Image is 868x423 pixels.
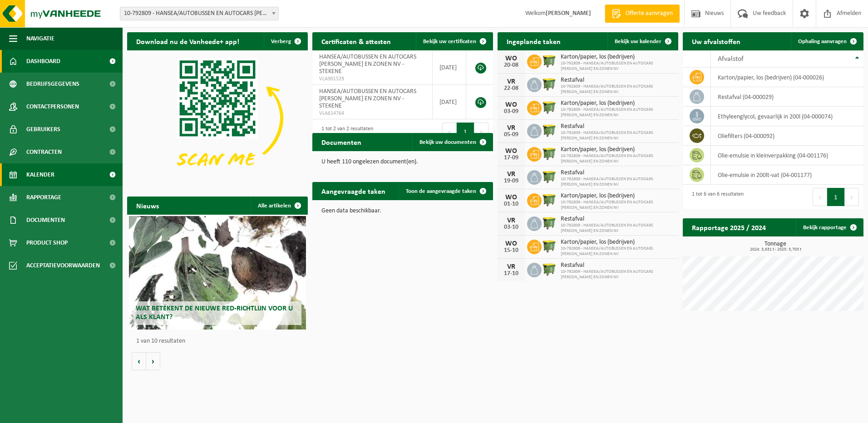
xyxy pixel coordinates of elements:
div: 19-09 [502,178,520,184]
span: 10-792809 - HANSEA/AUTOBUSSEN EN AUTOCARS [PERSON_NAME] EN ZONEN NV [561,200,674,211]
span: Kalender [26,163,54,186]
span: Karton/papier, los (bedrijven) [561,146,674,153]
img: WB-1100-HPE-GN-50 [542,238,557,254]
td: olie-emulsie in 200lt-vat (04-001177) [711,165,863,185]
a: Bekijk uw kalender [607,32,677,50]
img: WB-1100-HPE-GN-50 [542,76,557,92]
button: 1 [827,188,845,206]
span: Restafval [561,216,674,223]
img: WB-1100-HPE-GN-50 [542,169,557,184]
span: Product Shop [26,231,68,254]
img: WB-1100-HPE-GN-50 [542,215,557,231]
img: WB-1100-HPE-GN-50 [542,261,557,277]
span: 10-792809 - HANSEA/AUTOBUSSEN EN AUTOCARS [PERSON_NAME] EN ZONEN NV [561,84,674,95]
span: Karton/papier, los (bedrijven) [561,54,674,61]
button: Verberg [264,32,307,50]
div: 03-09 [502,108,520,115]
button: Previous [442,123,457,141]
a: Alle artikelen [251,197,307,215]
span: 10-792809 - HANSEA/AUTOBUSSEN EN AUTOCARS ACHIEL WEYNS EN ZONEN NV - STEKENE [120,7,278,20]
div: VR [502,263,520,271]
h2: Download nu de Vanheede+ app! [127,32,248,50]
span: 10-792809 - HANSEA/AUTOBUSSEN EN AUTOCARS [PERSON_NAME] EN ZONEN NV [561,61,674,72]
span: Dashboard [26,50,60,73]
td: karton/papier, los (bedrijven) (04-000026) [711,68,863,87]
div: 05-09 [502,132,520,138]
span: VLA901529 [319,75,425,83]
span: 10-792809 - HANSEA/AUTOBUSSEN EN AUTOCARS [PERSON_NAME] EN ZONEN NV [561,246,674,257]
span: 10-792809 - HANSEA/AUTOBUSSEN EN AUTOCARS [PERSON_NAME] EN ZONEN NV [561,269,674,280]
div: 20-08 [502,62,520,69]
span: Bekijk uw documenten [419,139,476,145]
h2: Documenten [312,133,370,151]
h2: Ingeplande taken [498,32,570,50]
span: Offerte aanvragen [623,9,675,18]
span: 10-792809 - HANSEA/AUTOBUSSEN EN AUTOCARS [PERSON_NAME] EN ZONEN NV [561,177,674,187]
td: [DATE] [433,85,466,119]
span: Bekijk uw certificaten [423,39,476,44]
a: Bekijk rapportage [796,218,863,236]
img: WB-1100-HPE-GN-50 [542,53,557,69]
span: HANSEA/AUTOBUSSEN EN AUTOCARS [PERSON_NAME] EN ZONEN NV - STEKENE [319,88,416,109]
span: HANSEA/AUTOBUSSEN EN AUTOCARS [PERSON_NAME] EN ZONEN NV - STEKENE [319,54,416,75]
td: [DATE] [433,50,466,85]
img: WB-1100-HPE-GN-50 [542,192,557,207]
td: oliefilters (04-000092) [711,126,863,146]
p: 1 van 10 resultaten [136,338,303,344]
a: Bekijk uw documenten [412,133,492,151]
span: 2024: 3,631 t - 2025: 3,703 t [687,247,863,252]
td: olie-emulsie in kleinverpakking (04-001176) [711,146,863,165]
td: ethyleenglycol, gevaarlijk in 200l (04-000074) [711,107,863,126]
span: Documenten [26,209,65,231]
button: Next [474,123,488,141]
img: WB-1100-HPE-GN-50 [542,123,557,138]
p: Geen data beschikbaar. [321,208,484,214]
span: Karton/papier, los (bedrijven) [561,100,674,107]
div: WO [502,55,520,62]
h2: Nieuws [127,197,168,214]
div: 01-10 [502,201,520,207]
span: Karton/papier, los (bedrijven) [561,192,674,200]
h2: Rapportage 2025 / 2024 [683,218,775,236]
div: 03-10 [502,224,520,231]
a: Bekijk uw certificaten [416,32,492,50]
span: VLA614764 [319,110,425,117]
img: Download de VHEPlus App [127,50,308,186]
span: Karton/papier, los (bedrijven) [561,239,674,246]
button: Vorige [132,352,146,370]
span: Restafval [561,77,674,84]
a: Toon de aangevraagde taken [399,182,492,200]
span: Restafval [561,262,674,269]
span: Contactpersonen [26,95,79,118]
h2: Aangevraagde taken [312,182,395,200]
span: 10-792809 - HANSEA/AUTOBUSSEN EN AUTOCARS [PERSON_NAME] EN ZONEN NV [561,130,674,141]
a: Ophaling aanvragen [791,32,863,50]
div: 17-09 [502,155,520,161]
div: 17-10 [502,271,520,277]
div: VR [502,171,520,178]
button: 1 [457,123,474,141]
div: VR [502,124,520,132]
div: 1 tot 2 van 2 resultaten [317,122,373,142]
span: Toon de aangevraagde taken [406,188,476,194]
div: WO [502,194,520,201]
h2: Certificaten & attesten [312,32,400,50]
h2: Uw afvalstoffen [683,32,750,50]
a: Wat betekent de nieuwe RED-richtlijn voor u als klant? [129,216,306,330]
strong: [PERSON_NAME] [546,10,591,17]
h3: Tonnage [687,241,863,252]
div: WO [502,240,520,247]
span: Navigatie [26,27,54,50]
img: WB-1100-HPE-GN-50 [542,99,557,115]
span: Restafval [561,123,674,130]
span: Ophaling aanvragen [798,39,847,44]
span: 10-792809 - HANSEA/AUTOBUSSEN EN AUTOCARS [PERSON_NAME] EN ZONEN NV [561,223,674,234]
div: WO [502,148,520,155]
p: U heeft 110 ongelezen document(en). [321,159,484,165]
span: Verberg [271,39,291,44]
button: Volgende [146,352,160,370]
div: 15-10 [502,247,520,254]
div: 1 tot 6 van 6 resultaten [687,187,744,207]
span: Rapportage [26,186,61,209]
button: Next [845,188,859,206]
